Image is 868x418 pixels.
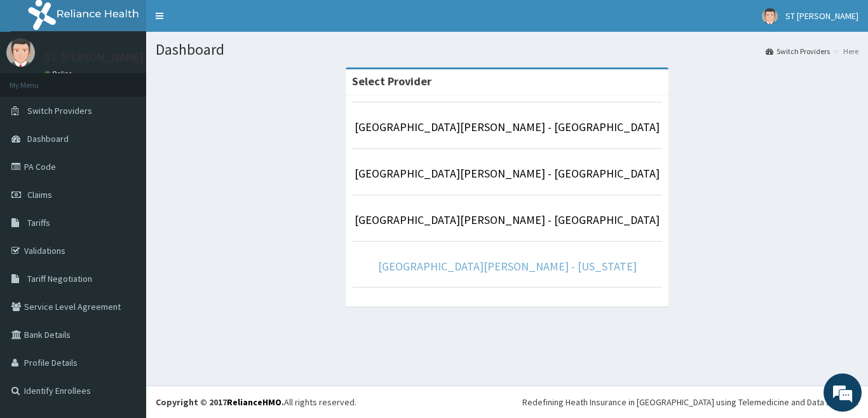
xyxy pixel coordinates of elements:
span: Claims [27,189,52,200]
img: User Image [6,38,35,67]
img: d_794563401_company_1708531726252_794563401 [24,64,51,95]
img: User Image [762,8,778,24]
a: [GEOGRAPHIC_DATA][PERSON_NAME] - [GEOGRAPHIC_DATA] [355,212,660,227]
p: ST [PERSON_NAME] [44,52,144,63]
strong: Copyright © 2017 . [156,396,284,408]
li: Here [831,46,858,57]
div: Minimize live chat window [208,6,239,37]
strong: Select Provider [352,74,431,88]
a: [GEOGRAPHIC_DATA][PERSON_NAME] - [GEOGRAPHIC_DATA] [355,166,660,181]
span: Dashboard [27,133,69,144]
a: [GEOGRAPHIC_DATA][PERSON_NAME] - [US_STATE] [378,259,637,274]
span: ST [PERSON_NAME] [785,10,858,22]
a: [GEOGRAPHIC_DATA][PERSON_NAME] - [GEOGRAPHIC_DATA] [355,120,660,134]
span: Switch Providers [27,105,92,116]
span: Tariff Negotiation [27,273,92,284]
footer: All rights reserved. [146,386,868,418]
textarea: Type your message and hit 'Enter' [6,281,242,325]
a: RelianceHMO [227,396,281,408]
a: Switch Providers [766,46,830,57]
h1: Dashboard [156,41,858,58]
div: Chat with us now [66,71,214,88]
div: Redefining Heath Insurance in [GEOGRAPHIC_DATA] using Telemedicine and Data Science! [522,396,858,408]
span: Tariffs [27,217,50,228]
a: Online [44,69,75,78]
span: We're online! [74,127,175,255]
